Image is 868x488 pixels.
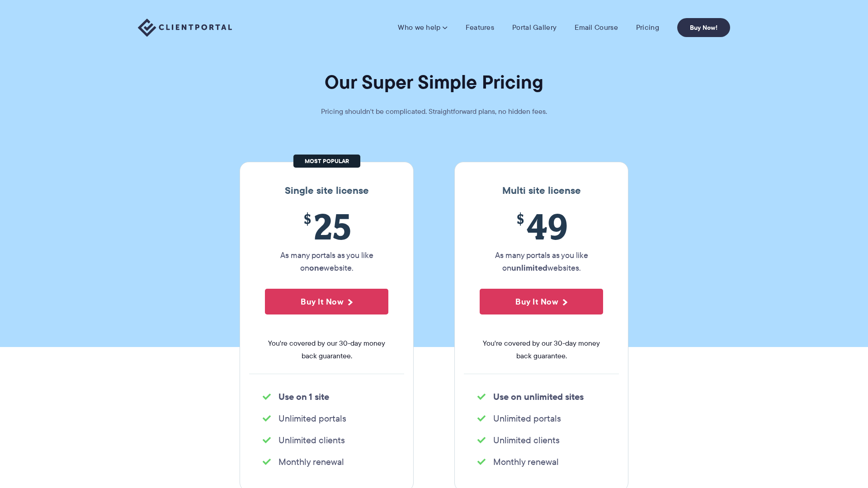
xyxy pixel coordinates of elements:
[464,185,619,197] h3: Multi site license
[512,23,557,32] a: Portal Gallery
[511,262,547,274] strong: unlimited
[309,262,324,274] strong: one
[249,185,404,197] h3: Single site license
[265,249,388,274] p: As many portals as you like on website.
[575,23,618,32] a: Email Course
[278,390,329,404] strong: Use on 1 site
[493,390,584,404] strong: Use on unlimited sites
[480,249,603,274] p: As many portals as you like on websites.
[298,105,570,118] p: Pricing shouldn't be complicated. Straightforward plans, no hidden fees.
[466,23,494,32] a: Features
[480,206,603,247] span: 49
[480,289,603,314] button: Buy It Now
[398,23,447,32] a: Who we help
[263,412,391,425] li: Unlimited portals
[477,434,605,446] li: Unlimited clients
[265,289,388,314] button: Buy It Now
[636,23,659,32] a: Pricing
[480,337,603,362] span: You're covered by our 30-day money back guarantee.
[677,18,730,37] a: Buy Now!
[263,434,391,446] li: Unlimited clients
[265,337,388,362] span: You're covered by our 30-day money back guarantee.
[265,206,388,247] span: 25
[477,455,605,468] li: Monthly renewal
[263,455,391,468] li: Monthly renewal
[477,412,605,425] li: Unlimited portals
